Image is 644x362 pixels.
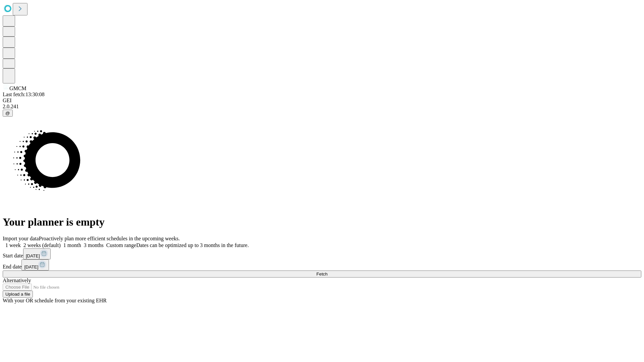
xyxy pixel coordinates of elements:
[3,216,641,228] h1: Your planner is empty
[106,242,136,248] span: Custom range
[5,111,10,116] span: @
[23,242,61,248] span: 2 weeks (default)
[26,253,40,258] span: [DATE]
[3,270,641,278] button: Fetch
[316,271,327,277] span: Fetch
[9,85,26,91] span: GMCM
[21,259,49,270] button: [DATE]
[84,242,104,248] span: 3 months
[23,248,51,259] button: [DATE]
[136,242,249,248] span: Dates can be optimized up to 3 months in the future.
[3,236,39,241] span: Import your data
[3,98,641,104] div: GEI
[39,236,180,241] span: Proactively plan more efficient schedules in the upcoming weeks.
[3,248,641,259] div: Start date
[63,242,81,248] span: 1 month
[3,278,31,283] span: Alternatively
[3,110,13,117] button: @
[5,242,21,248] span: 1 week
[24,264,38,269] span: [DATE]
[3,104,641,110] div: 2.0.241
[3,298,107,303] span: With your OR schedule from your existing EHR
[3,259,641,270] div: End date
[3,92,45,97] span: Last fetch: 13:30:08
[3,291,33,298] button: Upload a file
